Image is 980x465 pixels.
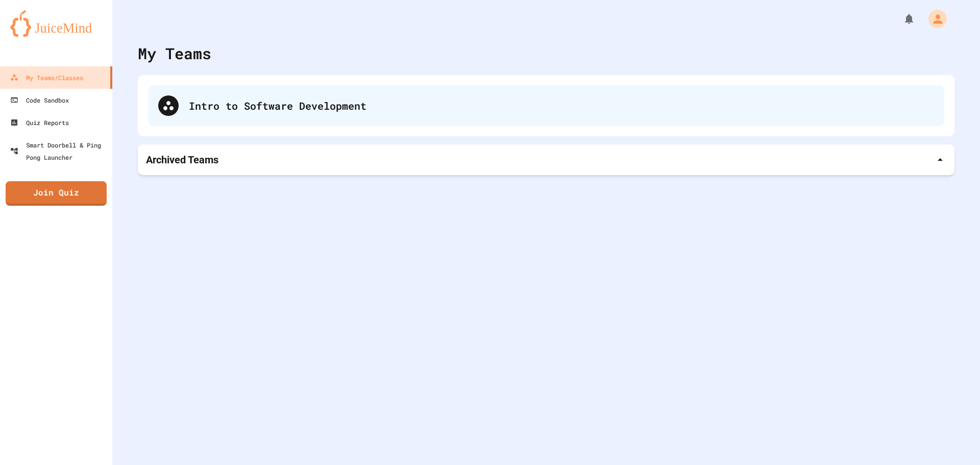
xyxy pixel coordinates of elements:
[10,94,69,106] div: Code Sandbox
[918,7,949,31] div: My Account
[146,153,218,167] p: Archived Teams
[138,42,211,65] div: My Teams
[10,139,108,163] div: Smart Doorbell & Ping Pong Launcher
[148,85,944,126] div: Intro to Software Development
[884,10,918,28] div: My Notifications
[189,98,934,113] div: Intro to Software Development
[10,71,83,84] div: My Teams/Classes
[6,181,107,206] a: Join Quiz
[10,116,69,129] div: Quiz Reports
[10,10,102,37] img: logo-orange.svg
